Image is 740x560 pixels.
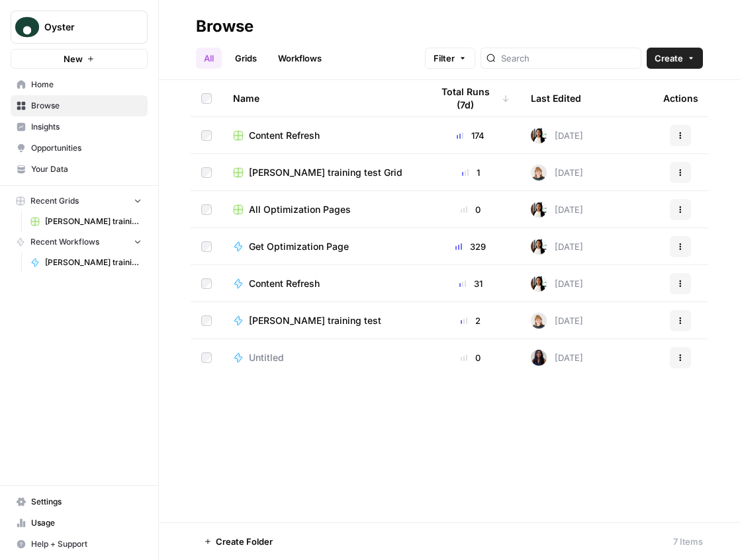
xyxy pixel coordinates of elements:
[531,80,581,116] div: Last Edited
[196,531,281,552] button: Create Folder
[216,535,273,548] span: Create Folder
[11,191,148,211] button: Recent Grids
[233,129,410,142] a: Content Refresh
[501,52,635,65] input: Search
[647,48,703,69] button: Create
[249,314,381,327] span: [PERSON_NAME] training test
[227,48,265,69] a: Grids
[11,534,148,555] button: Help + Support
[45,257,142,268] span: [PERSON_NAME] training test
[531,350,583,366] div: [DATE]
[432,314,510,327] div: 2
[31,496,142,508] span: Settings
[11,95,148,116] a: Browse
[11,138,148,159] a: Opportunities
[425,48,475,69] button: Filter
[24,252,148,273] a: [PERSON_NAME] training test
[249,351,284,364] span: Untitled
[45,216,142,227] span: [PERSON_NAME] training test Grid
[432,203,510,216] div: 0
[531,128,547,143] img: xqjo96fmx1yk2e67jao8cdkou4un
[655,52,683,65] span: Create
[233,166,410,179] a: [PERSON_NAME] training test Grid
[432,277,510,290] div: 31
[270,48,330,69] a: Workflows
[64,52,83,65] span: New
[31,163,142,175] span: Your Data
[30,195,79,207] span: Recent Grids
[249,203,351,216] span: All Optimization Pages
[11,116,148,138] a: Insights
[432,166,510,179] div: 1
[249,129,320,142] span: Content Refresh
[233,314,410,327] a: [PERSON_NAME] training test
[432,80,510,116] div: Total Runs (7d)
[31,142,142,154] span: Opportunities
[44,20,124,34] span: Oyster
[31,517,142,529] span: Usage
[531,128,583,143] div: [DATE]
[249,240,349,253] span: Get Optimization Page
[11,491,148,512] a: Settings
[233,240,410,253] a: Get Optimization Page
[531,276,583,292] div: [DATE]
[11,74,148,95] a: Home
[531,313,583,329] div: [DATE]
[432,351,510,364] div: 0
[233,351,410,364] a: Untitled
[531,239,583,255] div: [DATE]
[196,48,222,69] a: All
[531,350,547,366] img: rox323kbkgutb4wcij4krxobkpon
[531,239,547,255] img: xqjo96fmx1yk2e67jao8cdkou4un
[233,277,410,290] a: Content Refresh
[31,538,142,550] span: Help + Support
[531,202,583,218] div: [DATE]
[11,512,148,534] a: Usage
[24,211,148,232] a: [PERSON_NAME] training test Grid
[434,52,455,65] span: Filter
[11,49,148,69] button: New
[30,236,99,248] span: Recent Workflows
[31,121,142,133] span: Insights
[196,16,254,37] div: Browse
[432,240,510,253] div: 329
[15,15,39,39] img: Oyster Logo
[531,313,547,329] img: jq2720gl3iwk1wagd6g8sgpyhqjw
[663,80,698,116] div: Actions
[31,79,142,91] span: Home
[11,232,148,252] button: Recent Workflows
[531,276,547,292] img: xqjo96fmx1yk2e67jao8cdkou4un
[249,277,320,290] span: Content Refresh
[233,203,410,216] a: All Optimization Pages
[531,202,547,218] img: xqjo96fmx1yk2e67jao8cdkou4un
[233,80,410,116] div: Name
[673,535,703,548] div: 7 Items
[31,100,142,112] span: Browse
[531,165,547,180] img: jq2720gl3iwk1wagd6g8sgpyhqjw
[11,159,148,180] a: Your Data
[432,129,510,142] div: 174
[249,166,402,179] span: [PERSON_NAME] training test Grid
[531,165,583,180] div: [DATE]
[11,11,148,44] button: Workspace: Oyster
